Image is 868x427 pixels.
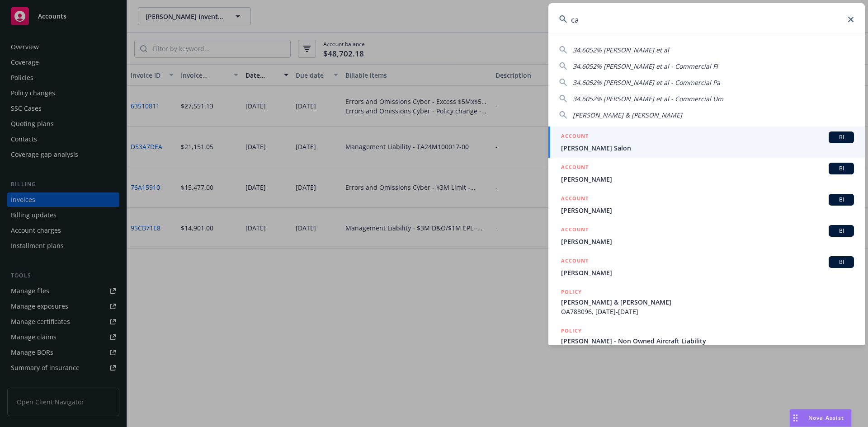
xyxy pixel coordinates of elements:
span: BI [832,196,850,204]
h5: ACCOUNT [561,163,589,174]
span: BI [832,164,850,173]
h5: POLICY [561,326,582,335]
span: [PERSON_NAME] Salon [561,143,854,153]
span: OA788096, [DATE]-[DATE] [561,307,854,316]
a: ACCOUNTBI[PERSON_NAME] Salon [548,127,865,158]
input: Search... [548,3,865,36]
span: Nova Assist [808,414,844,422]
button: Nova Assist [789,409,852,427]
a: ACCOUNTBI[PERSON_NAME] [548,220,865,251]
span: [PERSON_NAME] & [PERSON_NAME] [561,297,854,307]
span: [PERSON_NAME] [561,206,854,215]
span: 34.6052% [PERSON_NAME] et al - Commercial Pa [573,78,720,87]
span: 34.6052% [PERSON_NAME] et al - Commercial Um [573,94,723,103]
span: BI [832,227,850,235]
span: BI [832,258,850,266]
span: 34.6052% [PERSON_NAME] et al [573,46,669,54]
h5: ACCOUNT [561,131,589,142]
h5: ACCOUNT [561,256,589,267]
a: ACCOUNTBI[PERSON_NAME] [548,158,865,189]
h5: ACCOUNT [561,225,589,236]
a: ACCOUNTBI[PERSON_NAME] [548,189,865,220]
span: [PERSON_NAME] - Non Owned Aircraft Liability [561,336,854,346]
span: [PERSON_NAME] [561,174,854,184]
a: ACCOUNTBI[PERSON_NAME] [548,251,865,282]
h5: ACCOUNT [561,194,589,205]
span: BI [832,133,850,141]
div: Drag to move [790,409,801,427]
span: 34.6052% [PERSON_NAME] et al - Commercial Fl [573,62,718,70]
h5: POLICY [561,287,582,296]
span: [PERSON_NAME] [561,237,854,246]
span: [PERSON_NAME] [561,268,854,277]
a: POLICY[PERSON_NAME] - Non Owned Aircraft Liability [548,321,865,360]
a: POLICY[PERSON_NAME] & [PERSON_NAME]OA788096, [DATE]-[DATE] [548,282,865,321]
span: [PERSON_NAME] & [PERSON_NAME] [573,111,682,119]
